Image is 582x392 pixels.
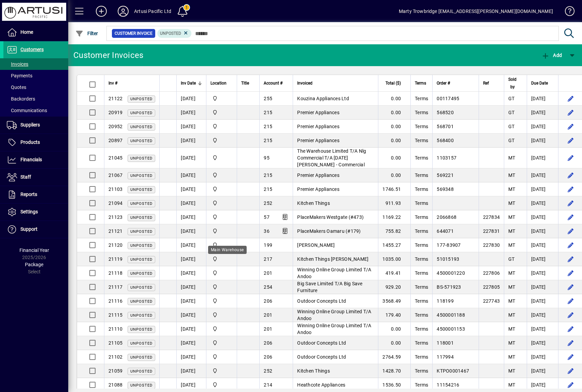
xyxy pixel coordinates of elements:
[176,238,206,252] td: [DATE]
[508,138,515,143] span: GT
[130,313,152,318] span: Unposted
[3,203,68,221] a: Settings
[108,242,122,248] span: 21120
[264,96,272,101] span: 255
[210,199,233,207] span: Main Warehouse
[483,228,500,234] span: 227831
[297,110,339,115] span: Premier Appliances
[508,242,515,248] span: MT
[565,240,576,251] button: Edit
[264,214,270,220] span: 57
[378,210,410,224] td: 1169.22
[115,30,152,37] span: Customer Invoice
[264,79,289,87] div: Account #
[130,299,152,304] span: Unposted
[20,139,40,145] span: Products
[264,312,272,318] span: 201
[130,271,152,276] span: Unposted
[20,157,42,162] span: Financials
[297,228,361,234] span: PlaceMakers Oamaru (#179)
[264,270,272,276] span: 201
[3,70,68,81] a: Payments
[565,351,576,362] button: Edit
[565,268,576,278] button: Edit
[527,196,558,210] td: [DATE]
[508,228,515,234] span: MT
[415,96,428,101] span: Terms
[415,326,428,332] span: Terms
[378,196,410,210] td: 911.93
[130,156,152,161] span: Unposted
[241,79,255,87] div: Title
[3,24,68,41] a: Home
[565,152,576,163] button: Edit
[264,155,270,161] span: 95
[112,5,134,17] button: Profile
[531,79,554,87] div: Due Date
[378,92,410,106] td: 0.00
[108,200,122,206] span: 21094
[508,270,515,276] span: MT
[264,228,270,234] span: 36
[20,209,38,214] span: Settings
[176,350,206,364] td: [DATE]
[527,120,558,134] td: [DATE]
[437,79,450,87] span: Order #
[437,312,465,318] span: 4500001188
[527,336,558,350] td: [DATE]
[527,182,558,196] td: [DATE]
[437,326,465,332] span: 4500001153
[3,117,68,134] a: Suppliers
[565,226,576,237] button: Edit
[565,107,576,118] button: Edit
[382,79,407,87] div: Total ($)
[264,354,272,360] span: 206
[527,280,558,294] td: [DATE]
[508,214,515,220] span: MT
[264,242,272,248] span: 199
[264,172,272,178] span: 215
[508,110,515,115] span: GT
[3,221,68,238] a: Support
[508,76,516,91] span: Sold by
[176,266,206,280] td: [DATE]
[210,311,233,319] span: Main Warehouse
[527,148,558,168] td: [DATE]
[508,155,515,161] span: MT
[437,284,461,290] span: BS-571923
[210,213,233,221] span: Main Warehouse
[264,138,272,143] span: 215
[160,31,181,36] span: Unposted
[297,172,339,178] span: Premier Appliances
[378,120,410,134] td: 0.00
[415,124,428,129] span: Terms
[108,79,117,87] span: Inv #
[75,31,98,36] span: Filter
[176,336,206,350] td: [DATE]
[25,262,43,267] span: Package
[3,186,68,203] a: Reports
[297,214,364,220] span: PlaceMakers Westgate (#473)
[297,340,346,346] span: Outdoor Concepts Ltd
[108,228,122,234] span: 21121
[130,327,152,332] span: Unposted
[208,246,247,254] div: Main Warehouse
[130,125,152,129] span: Unposted
[378,266,410,280] td: 419.41
[378,350,410,364] td: 2764.59
[3,93,68,105] a: Backorders
[508,124,515,129] span: GT
[297,309,371,321] span: Winning Online Group Limited T/A Andoo
[210,297,233,305] span: Main Warehouse
[483,242,500,248] span: 227830
[508,284,515,290] span: MT
[508,256,515,262] span: GT
[297,96,349,101] span: Kouzina Appliances Ltd
[565,254,576,265] button: Edit
[508,298,515,304] span: MT
[176,134,206,148] td: [DATE]
[264,298,272,304] span: 206
[297,186,339,192] span: Premier Appliances
[399,6,553,17] div: Marty Trowbridge [EMAIL_ADDRESS][PERSON_NAME][DOMAIN_NAME]
[264,79,282,87] span: Account #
